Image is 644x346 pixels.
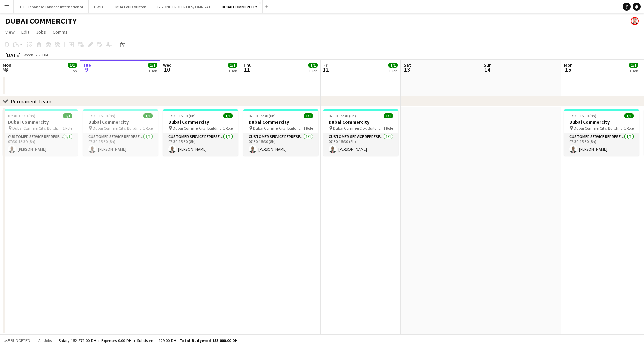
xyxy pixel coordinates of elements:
span: 07:30-15:30 (8h) [168,113,196,118]
span: 07:30-15:30 (8h) [569,113,596,118]
span: 1/1 [148,63,157,68]
span: Wed [163,62,172,68]
span: Mon [3,62,11,68]
span: 1/1 [304,113,313,118]
span: Dubai CommerCity, Building 2, Ground floor [12,126,63,131]
span: Sat [404,62,411,68]
app-job-card: 07:30-15:30 (8h)1/1Dubai Commercity Dubai CommerCity, Building 2, Ground floor1 RoleCustomer Serv... [83,109,158,156]
span: 14 [483,66,492,73]
span: Sun [484,62,492,68]
span: 1 Role [143,126,153,131]
span: 1/1 [384,113,393,118]
span: Dubai CommerCity, Building 2, Ground floor [173,126,223,131]
div: Salary 152 871.00 DH + Expenses 0.00 DH + Subsistence 129.00 DH = [59,338,238,343]
span: 1 Role [624,126,634,131]
span: 15 [563,66,573,73]
app-card-role: Customer Service Representative1/107:30-15:30 (8h)[PERSON_NAME] [83,133,158,156]
span: 1/1 [228,63,237,68]
span: 1 Role [383,126,393,131]
span: Dubai CommerCity, Building 2, Ground floor [333,126,383,131]
h3: Dubai Commercity [564,119,639,125]
a: Comms [50,28,70,36]
span: 1/1 [68,63,77,68]
span: View [5,29,15,35]
app-card-role: Customer Service Representative1/107:30-15:30 (8h)[PERSON_NAME] [323,133,398,156]
span: 1/1 [223,113,233,118]
span: Week 37 [22,52,39,57]
app-job-card: 07:30-15:30 (8h)1/1Dubai Commercity Dubai CommerCity, Building 2, Ground floor1 RoleCustomer Serv... [323,109,398,156]
span: Total Budgeted 153 000.00 DH [180,338,238,343]
a: View [3,28,17,36]
app-card-role: Customer Service Representative1/107:30-15:30 (8h)[PERSON_NAME] [3,133,78,156]
span: Dubai CommerCity, Building 2, Ground floor [253,126,303,131]
span: 1/1 [143,113,153,118]
span: 1/1 [63,113,72,118]
span: 07:30-15:30 (8h) [329,113,356,118]
span: 1/1 [388,63,398,68]
span: 9 [82,66,91,73]
div: [DATE] [5,52,21,58]
span: Thu [243,62,252,68]
span: 07:30-15:30 (8h) [88,113,115,118]
app-job-card: 07:30-15:30 (8h)1/1Dubai Commercity Dubai CommerCity, Building 2, Ground floor1 RoleCustomer Serv... [3,109,78,156]
span: 11 [242,66,252,73]
span: Comms [53,29,68,35]
h3: Dubai Commercity [323,119,398,125]
div: 1 Job [629,68,638,73]
h1: DUBAI COMMERCITY [5,16,77,26]
button: JTI - Japanese Tabacco International [14,0,89,13]
span: 1 Role [63,126,72,131]
span: 10 [162,66,172,73]
div: 1 Job [389,68,397,73]
div: 1 Job [309,68,317,73]
span: Budgeted [11,338,30,343]
app-card-role: Customer Service Representative1/107:30-15:30 (8h)[PERSON_NAME] [163,133,238,156]
div: 1 Job [68,68,77,73]
div: 1 Job [148,68,157,73]
span: Jobs [36,29,46,35]
h3: Dubai Commercity [3,119,78,125]
span: 1/1 [308,63,318,68]
app-job-card: 07:30-15:30 (8h)1/1Dubai Commercity Dubai CommerCity, Building 2, Ground floor1 RoleCustomer Serv... [163,109,238,156]
span: Fri [323,62,329,68]
button: MUA Louis Vuitton [110,0,152,13]
app-card-role: Customer Service Representative1/107:30-15:30 (8h)[PERSON_NAME] [243,133,318,156]
span: 07:30-15:30 (8h) [249,113,276,118]
a: Jobs [33,28,49,36]
app-card-role: Customer Service Representative1/107:30-15:30 (8h)[PERSON_NAME] [564,133,639,156]
button: DUBAI COMMERCITY [216,0,263,13]
div: +04 [42,52,48,57]
span: 13 [402,66,411,73]
span: Dubai CommerCity, Building 2, Ground floor [574,126,624,131]
app-job-card: 07:30-15:30 (8h)1/1Dubai Commercity Dubai CommerCity, Building 2, Ground floor1 RoleCustomer Serv... [564,109,639,156]
span: 1/1 [629,63,638,68]
div: 1 Job [228,68,237,73]
span: 1 Role [303,126,313,131]
span: 1/1 [624,113,634,118]
h3: Dubai Commercity [83,119,158,125]
span: 1 Role [223,126,233,131]
button: BEYOND PROPERTIES/ OMNIYAT [152,0,216,13]
h3: Dubai Commercity [163,119,238,125]
button: DWTC [89,0,110,13]
app-user-avatar: Hanna Emia [631,17,639,25]
span: 07:30-15:30 (8h) [8,113,35,118]
span: Mon [564,62,573,68]
span: Tue [83,62,91,68]
span: 12 [322,66,329,73]
span: Edit [21,29,29,35]
span: Dubai CommerCity, Building 2, Ground floor [93,126,143,131]
span: All jobs [37,338,53,343]
h3: Dubai Commercity [243,119,318,125]
app-job-card: 07:30-15:30 (8h)1/1Dubai Commercity Dubai CommerCity, Building 2, Ground floor1 RoleCustomer Serv... [243,109,318,156]
div: Permanent Team [11,98,51,105]
button: Budgeted [3,337,31,344]
a: Edit [19,28,32,36]
span: 8 [2,66,11,73]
